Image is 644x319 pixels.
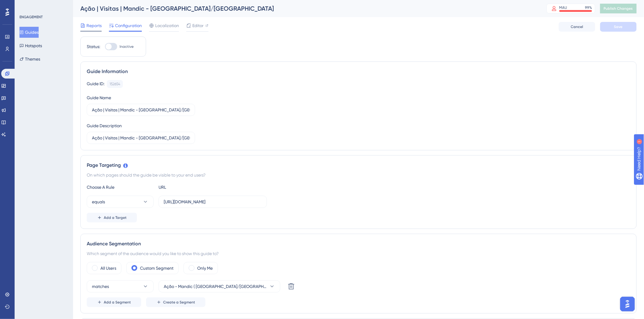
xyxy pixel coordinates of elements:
div: Page Targeting [87,162,630,169]
label: Custom Segment [140,265,173,272]
div: Choose A Rule [87,184,154,191]
span: Add a Target [104,215,127,220]
button: equals [87,196,154,208]
span: Save [614,24,623,29]
span: Need Help? [14,2,38,9]
button: Cancel [559,22,595,32]
span: Cancel [571,24,583,29]
div: Guide Information [87,68,630,75]
span: equals [92,198,105,205]
button: matches [87,280,154,293]
div: 1 [42,3,44,8]
span: Create a Segment [163,300,195,305]
div: On which pages should the guide be visible to your end users? [87,171,630,179]
div: ENGAGEMENT [19,15,43,19]
div: MAU [559,5,567,10]
div: Ação | Visitas | Mandic - [GEOGRAPHIC_DATA]/[GEOGRAPHIC_DATA] [80,4,531,13]
button: Add a Segment [87,297,141,307]
div: Guide Description [87,122,122,129]
div: 99 % [585,5,592,10]
button: Ação - Mandic ( [GEOGRAPHIC_DATA]/[GEOGRAPHIC_DATA] ) [159,280,280,293]
div: 152654 [110,82,120,86]
iframe: UserGuiding AI Assistant Launcher [618,295,637,313]
span: matches [92,283,109,290]
span: Reports [86,22,102,29]
span: Add a Segment [104,300,131,305]
div: URL [159,184,226,191]
button: Themes [19,54,40,65]
button: Create a Segment [146,297,205,307]
div: Which segment of the audience would you like to show this guide to? [87,250,630,257]
button: Save [600,22,637,32]
span: Inactive [120,44,134,49]
span: Editor [192,22,204,29]
label: All Users [100,265,116,272]
button: Add a Target [87,213,137,223]
button: Guides [19,27,39,38]
div: Status: [87,43,100,50]
span: Localization [155,22,179,29]
button: Hotspots [19,40,42,51]
input: yourwebsite.com/path [164,198,262,205]
span: Configuration [115,22,142,29]
div: Guide Name [87,94,111,101]
span: Ação - Mandic ( [GEOGRAPHIC_DATA]/[GEOGRAPHIC_DATA] ) [164,283,267,290]
button: Publish Changes [600,4,637,13]
label: Only Me [197,265,213,272]
span: Publish Changes [604,6,633,11]
input: Type your Guide’s Name here [92,107,190,113]
div: Audience Segmentation [87,240,630,247]
input: Type your Guide’s Description here [92,135,190,141]
div: Guide ID: [87,80,104,88]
